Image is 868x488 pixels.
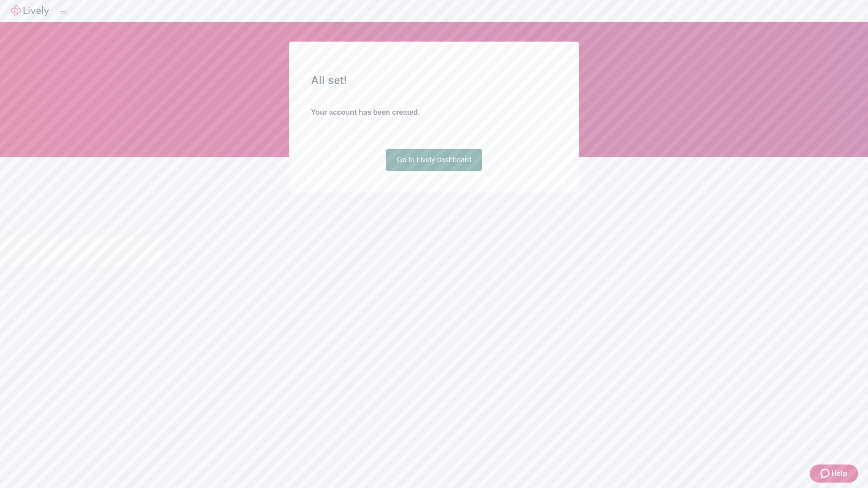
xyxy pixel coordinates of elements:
[60,11,67,14] button: Log out
[311,72,557,89] h2: All set!
[11,5,49,16] img: Lively
[821,468,831,479] svg: Zendesk support icon
[810,465,858,483] button: Zendesk support iconHelp
[831,468,847,479] span: Help
[311,107,557,118] h4: Your account has been created.
[386,149,482,171] a: Go to Lively dashboard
